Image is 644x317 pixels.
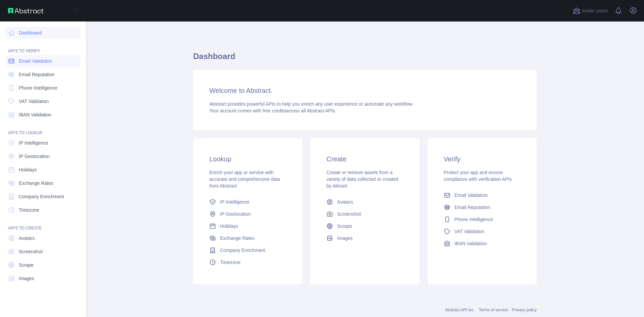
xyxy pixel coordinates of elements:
a: Holidays [207,220,289,232]
a: Timezone [5,204,80,216]
span: Invite users [582,7,608,15]
a: IP Geolocation [207,208,289,220]
span: Images [19,275,34,282]
a: Exchange Rates [5,177,80,189]
span: Avatars [337,199,353,205]
div: API'S TO CREATE [5,217,80,231]
a: Terms of service [479,308,508,312]
span: Screenshot [19,248,43,255]
span: Phone Intelligence [19,85,57,91]
span: Timezone [220,259,240,266]
span: Exchange Rates [220,235,255,242]
span: Holidays [19,166,37,173]
a: VAT Validation [441,225,523,237]
div: API'S TO VERIFY [5,40,80,54]
span: IP Intelligence [220,199,250,205]
a: Phone Intelligence [441,213,523,225]
span: Scrape [337,223,352,229]
a: Images [5,272,80,284]
span: Company Enrichment [220,247,265,254]
span: Timezone [19,207,39,213]
a: Images [324,232,406,244]
a: Email Validation [441,189,523,201]
span: Screenshot [337,211,361,217]
a: VAT Validation [5,95,80,107]
a: Dashboard [5,27,80,39]
span: Email Reputation [19,71,55,78]
img: Abstract API [8,8,44,13]
h1: Dashboard [193,51,537,67]
span: Avatars [19,235,35,242]
span: VAT Validation [19,98,49,105]
span: Email Reputation [454,204,490,211]
a: Email Reputation [5,68,80,81]
a: Email Validation [5,55,80,67]
a: IP Intelligence [5,137,80,149]
a: Phone Intelligence [5,82,80,94]
a: Avatars [324,196,406,208]
span: VAT Validation [454,228,484,235]
span: Images [337,235,353,242]
span: free credits [263,108,286,113]
h3: Welcome to Abstract. [209,86,521,95]
span: IP Geolocation [19,153,50,160]
a: Avatars [5,232,80,244]
a: Screenshot [324,208,406,220]
span: Protect your app and ensure compliance with verification APIs [444,170,512,182]
a: IBAN Validation [441,237,523,250]
span: Your account comes with across all Abstract APIs. [209,108,336,113]
span: IP Geolocation [220,211,251,217]
span: Phone Intelligence [454,216,493,223]
a: Scrape [5,259,80,271]
a: Email Reputation [441,201,523,213]
a: Company Enrichment [207,244,289,256]
a: IBAN Validation [5,109,80,121]
a: Timezone [207,256,289,268]
span: Enrich your app or service with accurate and comprehensive data from Abstract [209,170,280,189]
span: Abstract provides powerful APIs to help you enrich any user experience or automate any workflow. [209,101,414,107]
span: Email Validation [454,192,488,199]
a: Abstract API Inc. [445,308,475,312]
span: Holidays [220,223,238,229]
a: Privacy policy [512,308,537,312]
a: Company Enrichment [5,191,80,203]
a: Exchange Rates [207,232,289,244]
h3: Lookup [209,154,286,164]
a: IP Intelligence [207,196,289,208]
span: Company Enrichment [19,193,64,200]
a: IP Geolocation [5,150,80,162]
div: API'S TO LOOKUP [5,122,80,136]
a: Scrape [324,220,406,232]
button: Invite users [571,5,609,16]
span: IP Intelligence [19,140,48,146]
span: Scrape [19,262,34,268]
h3: Verify [444,154,521,164]
span: IBAN Validation [454,240,487,247]
h3: Create [326,154,403,164]
span: IBAN Validation [19,111,51,118]
span: Email Validation [19,58,52,64]
span: Exchange Rates [19,180,53,187]
a: Holidays [5,164,80,176]
a: Screenshot [5,246,80,258]
span: Create or retrieve assets from a variety of data collected or created by Abtract [326,170,398,189]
